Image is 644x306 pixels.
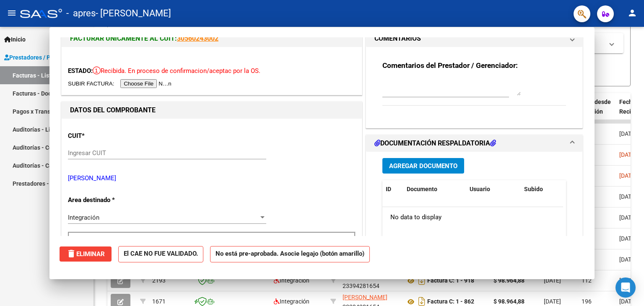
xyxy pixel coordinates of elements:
strong: Factura C: 1 - 918 [427,277,474,284]
datatable-header-cell: Documento [403,180,466,198]
mat-icon: delete [66,249,76,259]
span: [DATE] [619,298,636,305]
mat-expansion-panel-header: DOCUMENTACIÓN RESPALDATORIA [366,135,582,152]
span: Usuario [470,186,490,192]
datatable-header-cell: Usuario [466,180,521,198]
span: [DATE] [619,130,636,137]
h1: DOCUMENTACIÓN RESPALDATORIA [374,138,496,148]
span: Inicio [4,35,26,44]
div: 23394281654 [343,272,399,289]
span: 196 [582,298,592,305]
p: [PERSON_NAME] [68,174,356,183]
strong: No está pre-aprobada. Asocie legajo (botón amarillo) [210,246,370,262]
span: Fecha Recibido [619,99,643,115]
span: [DATE] [619,277,636,284]
span: - apres [66,4,96,23]
span: 2193 [152,277,166,284]
span: [PERSON_NAME] [343,294,387,301]
datatable-header-cell: Días desde Emisión [578,93,616,130]
span: [DATE] [619,193,636,200]
span: ESTADO: [68,67,93,75]
p: Area destinado * [68,195,154,205]
span: [DATE] [619,172,636,179]
span: [PERSON_NAME] [343,273,387,280]
div: No data to display [382,207,563,228]
span: 112 [582,277,592,284]
datatable-header-cell: Acción [563,180,605,198]
span: [DATE] [544,298,561,305]
strong: $ 98.964,88 [493,277,525,284]
span: - [PERSON_NAME] [96,4,171,23]
span: FACTURAR UNICAMENTE AL CUIT: [70,34,177,42]
mat-icon: menu [7,8,17,18]
span: Prestadores / Proveedores [4,53,80,62]
mat-expansion-panel-header: COMENTARIOS [366,30,582,47]
mat-icon: person [627,8,637,18]
span: Integración [68,214,99,221]
span: [DATE] [619,235,636,242]
span: 1671 [152,298,166,305]
button: Agregar Documento [382,158,464,174]
strong: Factura C: 1 - 862 [427,298,474,305]
span: Integración [274,298,309,305]
span: [DATE] [544,277,561,284]
span: Días desde Emisión [582,99,611,115]
span: [DATE] [619,214,636,221]
span: Recibida. En proceso de confirmacion/aceptac por la OS. [93,67,260,75]
button: Eliminar [60,246,112,262]
strong: $ 98.964,88 [493,298,525,305]
span: Subido [524,186,543,192]
a: 30560243002 [177,34,218,42]
p: CUIT [68,131,154,141]
strong: DATOS DEL COMPROBANTE [70,106,156,114]
span: Eliminar [66,250,105,258]
span: [DATE] [619,151,636,158]
strong: Comentarios del Prestador / Gerenciador: [382,61,518,70]
div: COMENTARIOS [366,47,582,128]
span: Documento [407,186,437,192]
span: Agregar Documento [389,162,457,170]
strong: El CAE NO FUE VALIDADO. [118,246,203,262]
span: ID [386,186,391,192]
datatable-header-cell: Subido [521,180,563,198]
span: Integración [274,277,309,284]
h1: COMENTARIOS [374,34,421,44]
i: Descargar documento [416,274,427,287]
span: [DATE] [619,256,636,263]
div: Open Intercom Messenger [615,277,636,298]
datatable-header-cell: ID [382,180,403,198]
